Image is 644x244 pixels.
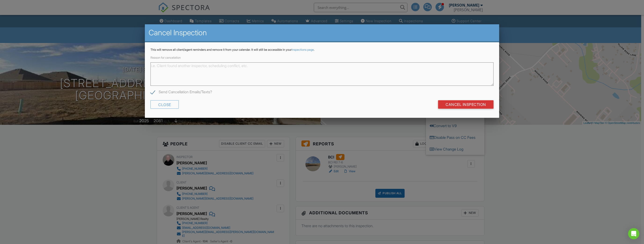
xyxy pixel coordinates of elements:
[150,56,181,59] label: Reason for cancelation
[149,28,495,37] h2: Cancel Inspection
[292,48,314,51] a: Inspections page
[438,100,494,109] input: Cancel Inspection
[150,48,494,52] p: This will remove all client/agent reminders and remove it from your calendar. It will still be ac...
[628,228,639,239] div: Open Intercom Messenger
[150,100,179,109] div: Close
[150,90,212,96] label: Send Cancellation Emails/Texts?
